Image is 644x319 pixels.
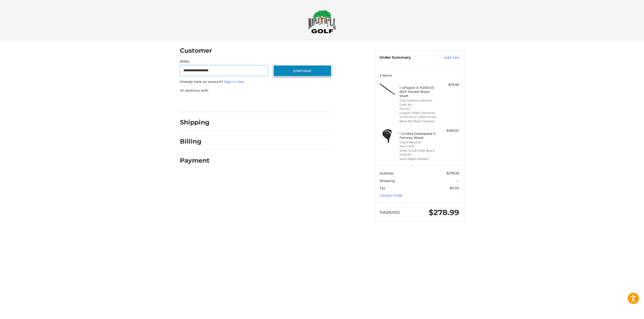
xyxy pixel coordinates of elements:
[399,98,438,103] li: Club Callaway Adapter
[380,210,400,215] span: Total (USD)
[399,111,438,123] li: Length | Shaft | Dexterity 44.25" Driver | RDX Smoke Black 60 | Right-Handed
[221,98,259,107] iframe: PayPal-paylater
[263,98,301,107] iframe: PayPal-venmo
[450,186,459,190] span: $0.00
[399,140,438,145] li: Club 3 Wood 15°
[434,55,459,60] a: Edit Cart
[180,88,332,93] p: Or continue with
[180,79,332,84] p: Already have an account?
[380,55,434,60] h3: Order Summary
[180,118,210,126] h2: Shipping
[380,171,394,175] span: Subtotal
[457,179,459,183] span: --
[180,47,212,54] h2: Customer
[399,107,438,111] li: Flex 6.5
[439,128,459,133] div: $199.00
[308,10,336,33] img: Maple Hill Golf
[602,305,644,319] iframe: Google Customer Reviews
[380,179,395,183] span: Shipping
[429,208,459,217] span: $278.99
[224,80,244,84] a: Sign in now
[439,82,459,87] div: $79.99
[273,65,332,77] button: Continue
[380,193,402,197] a: Coupon Code
[180,157,210,164] h2: Payment
[180,138,209,145] h2: Billing
[178,98,216,107] iframe: PayPal-paypal
[180,59,268,64] label: Email
[399,149,438,157] li: Shaft *Lin-Q M40X Blue 6 (STOCK)
[399,132,438,140] h4: 1 x Cobra Darkspeed X Fairway Wood
[399,157,438,161] li: Hand Right-Handed
[380,73,459,77] h3: 2 Items
[380,186,385,190] span: Tax
[399,144,438,149] li: Flex X Stiff
[399,86,438,98] h4: 1 x Project X HZRDUS RDX Smoke Black Shaft
[447,171,459,175] span: $278.99
[399,103,438,107] li: Color PX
